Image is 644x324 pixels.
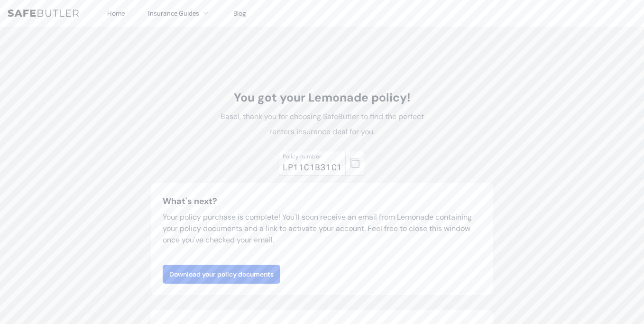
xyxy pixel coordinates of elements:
a: Home [107,9,125,18]
p: Your policy purchase is complete! You'll soon receive an email from Lemonade containing your poli... [163,212,481,246]
a: Download your policy documents [163,265,280,284]
div: Policy number [283,153,342,160]
a: Blog [233,9,246,18]
p: Basel, thank you for choosing SafeButler to find the perfect renters insurance deal for you. [216,109,428,139]
button: Insurance Guides [148,8,211,19]
img: SafeButler Text Logo [8,9,79,17]
h3: What's next? [163,194,481,208]
div: LP11C1B31C1 [283,160,342,174]
h1: You got your Lemonade policy! [216,90,428,105]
